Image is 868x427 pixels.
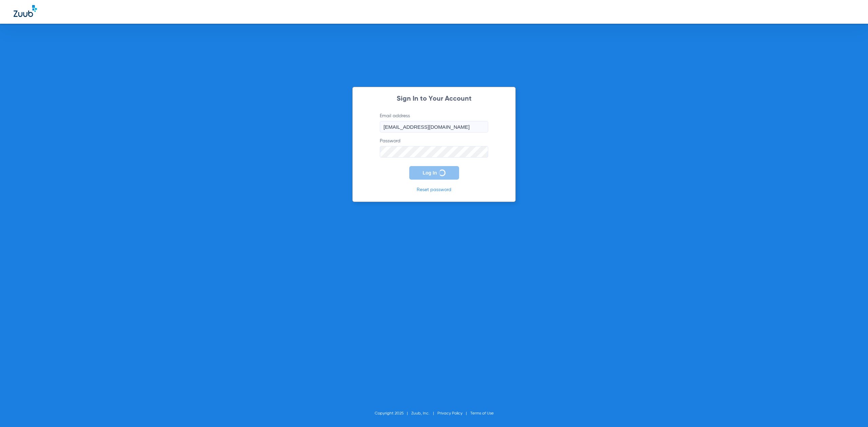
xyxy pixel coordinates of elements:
button: Log In [409,166,459,180]
li: Zuub, Inc. [411,410,437,417]
input: Email address [380,121,488,133]
h2: Sign In to Your Account [370,96,498,102]
a: Terms of Use [470,411,494,415]
label: Email address [380,113,488,133]
input: Password [380,146,488,158]
label: Password [380,138,488,158]
img: Zuub Logo [14,5,37,17]
a: Reset password [417,187,451,192]
a: Privacy Policy [437,411,462,415]
span: Log In [423,170,437,176]
li: Copyright 2025 [375,410,411,417]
